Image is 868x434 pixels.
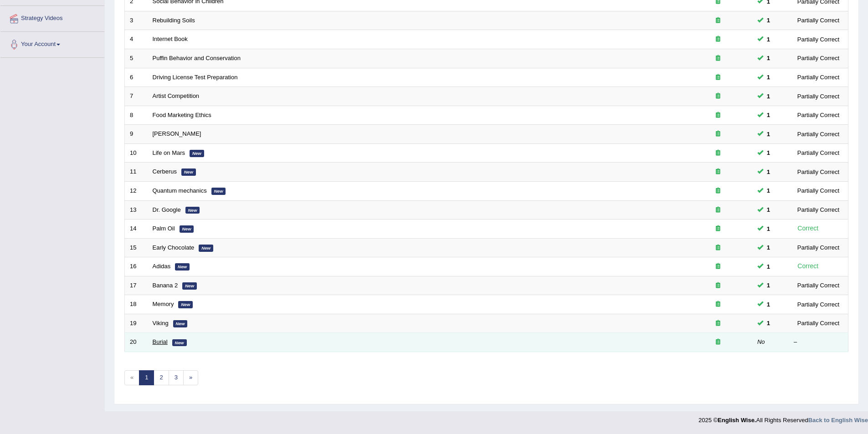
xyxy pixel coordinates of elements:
a: Burial [153,338,168,345]
td: 3 [125,11,148,30]
em: No [757,338,765,345]
div: Partially Correct [794,35,843,44]
a: 2 [154,370,169,385]
a: Life on Mars [153,149,185,156]
td: 12 [125,181,148,200]
em: New [190,150,204,157]
div: Exam occurring question [689,262,747,271]
td: 16 [125,257,148,276]
em: New [185,207,200,214]
a: Quantum mechanics [153,187,207,194]
a: Cerberus [153,168,177,175]
td: 4 [125,30,148,49]
span: You cannot take this question anymore [763,15,774,25]
span: You cannot take this question anymore [763,318,774,328]
div: Exam occurring question [689,244,747,252]
div: Partially Correct [794,205,843,214]
div: Exam occurring question [689,73,747,82]
a: Food Marketing Ethics [153,112,211,118]
div: Partially Correct [794,110,843,120]
td: 18 [125,295,148,314]
div: Partially Correct [794,92,843,101]
div: Partially Correct [794,148,843,158]
div: Exam occurring question [689,338,747,347]
a: Artist Competition [153,92,200,99]
span: You cannot take this question anymore [763,300,774,309]
a: Adidas [153,263,171,270]
td: 11 [125,163,148,182]
em: New [175,263,190,271]
td: 20 [125,333,148,352]
span: You cannot take this question anymore [763,35,774,44]
em: New [199,245,213,252]
em: New [172,339,187,347]
td: 6 [125,68,148,87]
td: 9 [125,125,148,144]
a: Dr. Google [153,206,181,213]
td: 13 [125,200,148,220]
a: Puffin Behavior and Conservation [153,55,241,61]
a: Internet Book [153,36,188,42]
td: 14 [125,220,148,239]
span: You cannot take this question anymore [763,205,774,214]
div: Partially Correct [794,53,843,63]
a: Driving License Test Preparation [153,74,238,81]
a: Your Account [0,32,104,55]
div: – [794,338,843,347]
span: You cannot take this question anymore [763,53,774,63]
div: Exam occurring question [689,149,747,158]
div: Exam occurring question [689,225,747,233]
div: Partially Correct [794,167,843,177]
div: Partially Correct [794,281,843,290]
div: 2025 © All Rights Reserved [699,411,868,424]
span: You cannot take this question anymore [763,92,774,101]
div: Exam occurring question [689,92,747,101]
em: New [180,225,194,233]
td: 5 [125,49,148,68]
div: Partially Correct [794,300,843,309]
div: Correct [794,223,822,234]
div: Partially Correct [794,72,843,82]
span: You cannot take this question anymore [763,148,774,158]
a: [PERSON_NAME] [153,130,201,137]
div: Exam occurring question [689,35,747,44]
div: Partially Correct [794,318,843,328]
div: Exam occurring question [689,281,747,290]
td: 10 [125,143,148,163]
em: New [182,282,197,290]
div: Correct [794,261,822,271]
span: You cannot take this question anymore [763,262,774,271]
span: You cannot take this question anymore [763,224,774,234]
em: New [178,301,193,308]
div: Exam occurring question [689,54,747,63]
td: 15 [125,238,148,257]
em: New [211,188,226,195]
div: Exam occurring question [689,16,747,25]
span: You cannot take this question anymore [763,129,774,139]
span: You cannot take this question anymore [763,186,774,195]
a: 3 [169,370,184,385]
td: 19 [125,314,148,333]
div: Exam occurring question [689,206,747,214]
a: Palm Oil [153,225,175,232]
em: New [173,320,188,327]
div: Partially Correct [794,243,843,252]
div: Exam occurring question [689,300,747,309]
a: Banana 2 [153,282,178,289]
a: » [183,370,198,385]
div: Exam occurring question [689,111,747,120]
td: 8 [125,106,148,125]
span: You cannot take this question anymore [763,281,774,290]
a: 1 [139,370,154,385]
div: Partially Correct [794,129,843,139]
td: 17 [125,276,148,295]
span: You cannot take this question anymore [763,72,774,82]
span: You cannot take this question anymore [763,167,774,177]
a: Rebuilding Soils [153,17,195,24]
span: You cannot take this question anymore [763,243,774,252]
div: Exam occurring question [689,187,747,195]
a: Strategy Videos [0,6,104,29]
a: Back to English Wise [808,417,868,424]
div: Partially Correct [794,186,843,195]
div: Exam occurring question [689,130,747,138]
